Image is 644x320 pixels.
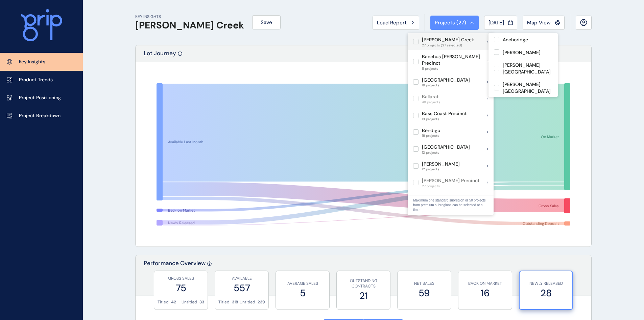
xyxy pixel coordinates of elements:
p: Craigieburn West Precinct [422,194,481,201]
p: 33 [199,299,204,305]
span: 19 projects [422,134,440,138]
p: [GEOGRAPHIC_DATA] [422,77,470,84]
label: 28 [523,286,569,300]
p: Untitled [182,299,197,305]
button: Save [252,15,281,29]
p: Bacchus [PERSON_NAME] Precinct [422,54,487,67]
p: AVERAGE SALES [279,281,326,286]
p: Titled [218,299,230,305]
span: Save [261,19,272,26]
p: [PERSON_NAME] Precinct [422,177,480,184]
span: 13 projects [422,117,467,121]
span: 27 projects [422,184,480,188]
p: 239 [258,299,265,305]
button: Projects (27) [430,16,479,30]
p: Product Trends [19,77,53,83]
p: Anchoridge [503,37,528,43]
p: Project Breakdown [19,112,61,119]
span: 13 projects [422,151,470,155]
span: Map View [527,19,551,26]
p: 318 [232,299,238,305]
span: 48 projects [422,100,440,104]
label: 59 [401,286,448,300]
p: Key Insights [19,59,45,65]
p: Titled [158,299,169,305]
label: 21 [340,289,387,302]
label: 75 [158,281,204,295]
p: AVAILABLE [218,276,265,281]
p: KEY INSIGHTS [135,14,244,20]
p: Lot Journey [144,49,176,62]
p: NEWLY RELEASED [523,281,569,286]
p: Bass Coast Precinct [422,110,467,117]
span: Load Report [377,19,407,26]
p: Maximum one standard subregion or 50 projects from premium subregions can be selected at a time. [413,198,488,212]
span: 5 projects [422,67,487,71]
span: [DATE] [488,19,504,26]
label: 16 [462,286,508,300]
span: 27 projects (27 selected) [422,43,474,47]
p: Untitled [240,299,255,305]
button: Load Report [373,16,419,30]
p: [PERSON_NAME] Creek [422,37,474,43]
p: BACK ON MARKET [462,281,508,286]
label: 5 [279,286,326,300]
p: OUTSTANDING CONTRACTS [340,278,387,290]
h1: [PERSON_NAME] Creek [135,20,244,31]
p: [PERSON_NAME] [422,161,460,168]
button: [DATE] [484,16,517,30]
p: GROSS SALES [158,276,204,281]
p: NET SALES [401,281,448,286]
p: [PERSON_NAME][GEOGRAPHIC_DATA] [503,62,552,75]
label: 557 [218,281,265,295]
button: Map View [523,16,565,30]
p: Project Positioning [19,94,61,101]
span: 18 projects [422,83,470,87]
p: 42 [171,299,176,305]
p: Ballarat [422,93,440,100]
p: [GEOGRAPHIC_DATA] [422,144,470,151]
p: [PERSON_NAME][GEOGRAPHIC_DATA] [503,81,552,94]
p: Bendigo [422,127,440,134]
p: [PERSON_NAME] [503,49,541,56]
p: Performance Overview [144,259,206,296]
span: 12 projects [422,167,460,171]
span: Projects ( 27 ) [435,19,466,26]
